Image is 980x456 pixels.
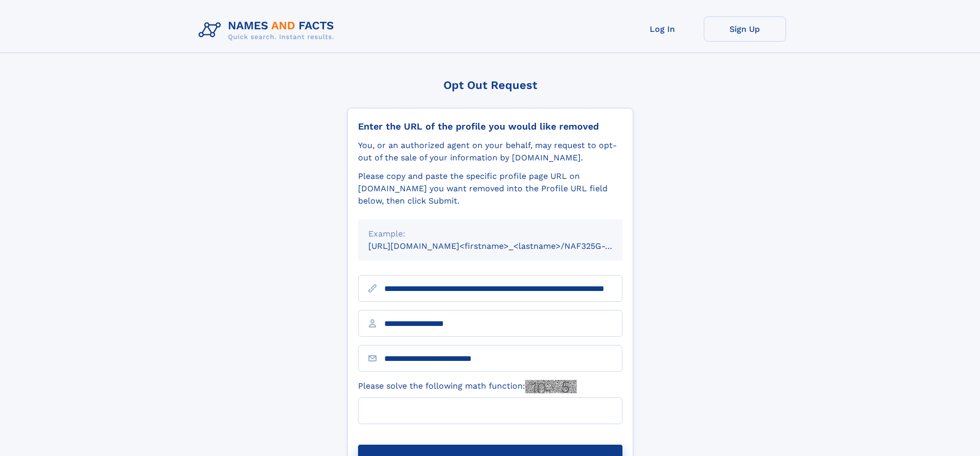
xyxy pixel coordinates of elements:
small: [URL][DOMAIN_NAME]<firstname>_<lastname>/NAF325G-xxxxxxxx [368,241,642,251]
img: Logo Names and Facts [194,16,343,44]
div: Opt Out Request [347,79,633,92]
div: Please copy and paste the specific profile page URL on [DOMAIN_NAME] you want removed into the Pr... [358,170,622,207]
div: You, or an authorized agent on your behalf, may request to opt-out of the sale of your informatio... [358,139,622,164]
div: Example: [368,228,612,240]
a: Log In [621,16,704,42]
label: Please solve the following math function: [358,380,577,393]
a: Sign Up [704,16,786,42]
div: Enter the URL of the profile you would like removed [358,121,622,132]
